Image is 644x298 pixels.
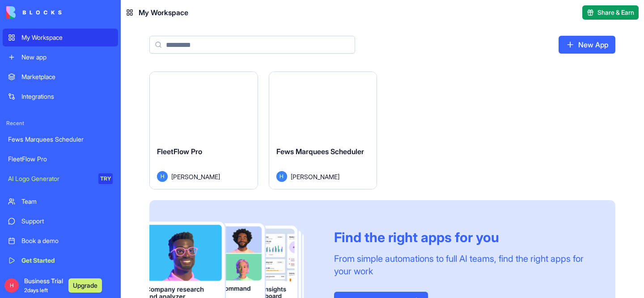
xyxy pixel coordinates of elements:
[149,71,258,189] a: FleetFlow ProH[PERSON_NAME]
[8,155,113,164] div: FleetFlow Pro
[3,88,118,105] a: Integrations
[291,172,339,181] span: [PERSON_NAME]
[3,252,118,269] a: Get Started
[171,172,220,181] span: [PERSON_NAME]
[269,71,377,189] a: Fews Marquees SchedulerH[PERSON_NAME]
[157,171,168,182] span: H
[3,193,118,210] a: Team
[4,278,19,293] span: H
[276,171,287,182] span: H
[21,256,113,265] div: Get Started
[21,217,113,226] div: Support
[98,173,113,184] div: TRY
[24,277,63,294] span: Business Trial
[3,68,118,86] a: Marketplace
[8,174,92,183] div: AI Logo Generator
[21,92,113,101] div: Integrations
[8,135,113,144] div: Fews Marquees Scheduler
[582,5,639,20] button: Share & Earn
[6,6,62,19] img: logo
[21,53,113,62] div: New app
[559,36,615,54] a: New App
[21,72,113,81] div: Marketplace
[334,252,594,277] div: From simple automations to full AI teams, find the right apps for your work
[21,33,113,42] div: My Workspace
[21,236,113,245] div: Book a demo
[21,197,113,206] div: Team
[597,8,634,17] span: Share & Earn
[3,29,118,46] a: My Workspace
[68,278,102,293] button: Upgrade
[139,7,188,18] span: My Workspace
[334,229,594,245] div: Find the right apps for you
[276,147,364,156] span: Fews Marquees Scheduler
[3,150,118,168] a: FleetFlow Pro
[3,48,118,66] a: New app
[3,232,118,250] a: Book a demo
[3,170,118,188] a: AI Logo GeneratorTRY
[24,287,48,294] span: 2 days left
[3,120,118,127] span: Recent
[3,212,118,230] a: Support
[3,130,118,148] a: Fews Marquees Scheduler
[157,147,202,156] span: FleetFlow Pro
